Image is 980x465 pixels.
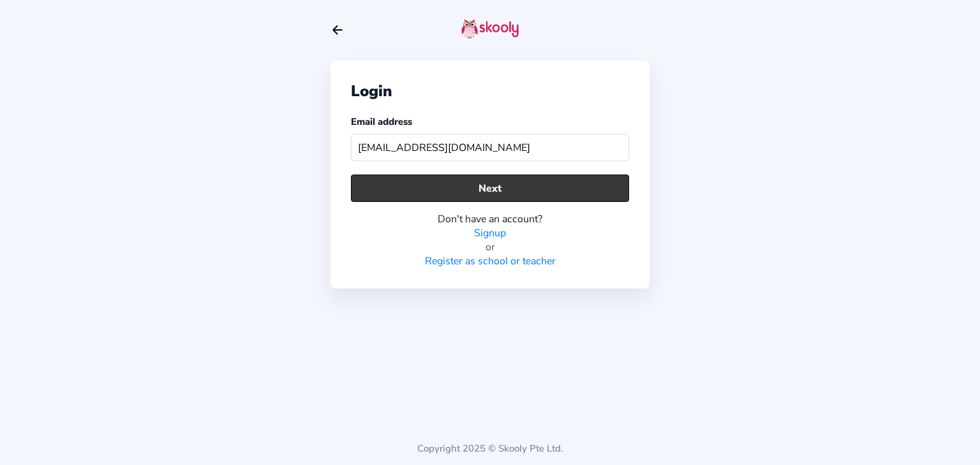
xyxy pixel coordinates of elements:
[351,175,629,202] button: Next
[351,134,629,161] input: Your email address
[425,254,556,268] a: Register as school or teacher
[351,212,629,226] div: Don't have an account?
[474,226,506,240] a: Signup
[351,115,412,128] label: Email address
[351,81,629,101] div: Login
[461,18,519,39] img: skooly-logo.png
[351,240,629,254] div: or
[330,23,345,37] button: arrow back outline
